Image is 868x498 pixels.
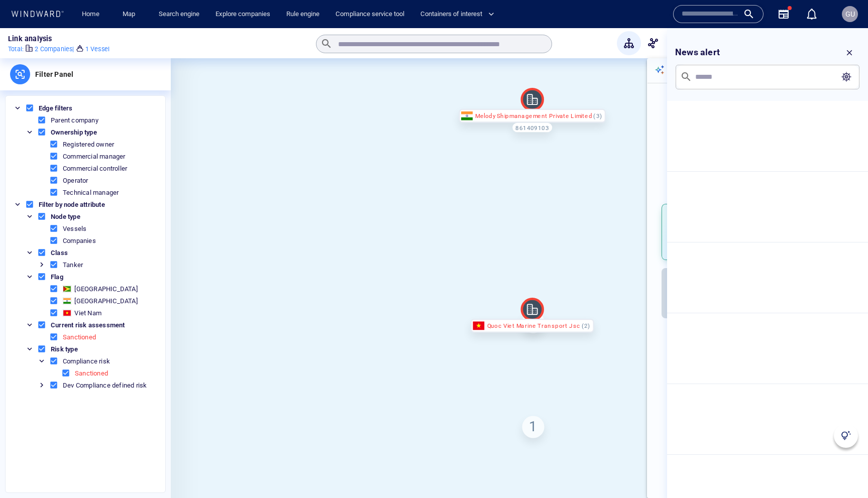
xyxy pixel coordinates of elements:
div: Sanctioned [63,333,96,341]
p: 2 Companies | [35,45,74,54]
div: Filter Panel [30,58,78,90]
div: [GEOGRAPHIC_DATA] [74,297,137,305]
iframe: Chat [825,453,860,490]
div: Melody Shipmanagement Private Limited [459,109,606,123]
span: Class [48,249,70,257]
div: Vessels [63,225,86,232]
button: Toggle [37,381,46,390]
span: Node type [48,213,83,220]
p: 1 Vessel [85,45,110,54]
span: Current risk assessment [48,321,128,329]
button: Toggle [25,272,34,281]
div: Tanker [63,261,83,269]
a: Home [78,6,103,23]
a: Search engine [155,6,203,23]
button: GU [840,4,860,24]
span: Ownership type [48,129,99,136]
span: GU [845,10,855,18]
div: Quoc Viet Marine Transport Jsc [471,319,594,333]
a: Rule engine [282,6,323,23]
div: Parent company [51,116,98,124]
a: Map [119,6,143,23]
span: Containers of interest [420,9,494,20]
button: Toggle [25,320,34,329]
button: Toggle [25,128,34,137]
button: Map [115,6,147,23]
button: Toggle [25,248,34,257]
button: Home [74,6,106,23]
div: 861409103 [512,123,553,133]
button: Toggle [13,200,22,209]
div: Viet Nam [74,309,101,317]
div: Companies [63,237,96,244]
p: Total : [8,45,24,54]
span: Filter by node attribute [36,201,107,208]
div: India [63,297,71,305]
button: Risk analysisSummary of the original vessel [662,204,753,260]
button: Toggle [37,260,46,269]
div: Commercial controller [63,165,127,172]
button: Toggle [13,103,22,112]
div: 1 [522,416,544,438]
div: Compliance risk [63,357,110,365]
a: Compliance service tool [332,6,408,23]
h6: News alert [675,45,720,60]
div: Registered owner [63,141,114,148]
button: Containers of interest [416,6,503,23]
div: 4 [522,311,544,333]
div: Commercial manager [63,153,126,160]
button: Toggle [25,344,34,353]
span: Edge filters [36,104,75,112]
div: Technical manager [63,189,119,196]
p: Link analysis [8,33,52,45]
div: Viet Nam [63,309,71,317]
span: Risk type [48,345,80,353]
button: Toggle [37,356,46,365]
div: Sanctioned [75,369,108,377]
div: [GEOGRAPHIC_DATA] [74,285,137,293]
div: Operator [63,177,88,184]
button: Toggle [25,212,34,221]
span: Flag [48,273,66,281]
div: Dev Compliance defined risk [63,382,147,389]
div: Guyana [63,285,71,293]
a: Explore companies [211,6,274,23]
